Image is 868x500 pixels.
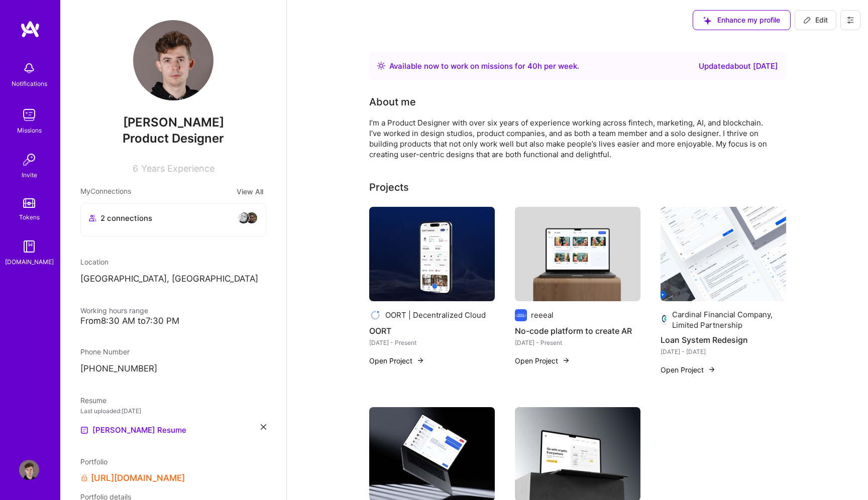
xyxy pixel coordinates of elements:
[17,125,42,136] div: Missions
[661,346,786,357] div: [DATE] - [DATE]
[20,20,40,38] img: logo
[795,10,836,30] button: Edit
[515,324,640,337] h4: No-code platform to create AR
[5,257,54,267] div: [DOMAIN_NAME]
[17,460,42,480] a: User Avatar
[369,94,416,109] div: About me
[80,457,107,466] span: Portfolio
[515,337,640,348] div: [DATE] - Present
[80,316,266,326] div: From 8:30 AM to 7:30 PM
[133,163,138,174] span: 6
[19,105,39,125] img: teamwork
[416,356,424,364] img: arrow-right
[515,355,570,366] button: Open Project
[19,460,39,480] img: User Avatar
[369,337,495,348] div: [DATE] - Present
[527,61,537,71] span: 40
[19,58,39,78] img: bell
[369,180,409,195] div: Projects
[562,356,570,364] img: arrow-right
[23,198,35,208] img: tokens
[91,473,185,483] a: [URL][DOMAIN_NAME]
[80,396,106,405] span: Resume
[19,236,39,257] img: guide book
[693,10,791,30] button: Enhance my profile
[80,115,266,130] span: [PERSON_NAME]
[123,131,224,146] span: Product Designer
[19,212,40,222] div: Tokens
[80,203,266,236] button: 2 connectionsavataravatar
[661,207,786,301] img: Loan System Redesign
[100,213,152,223] span: 2 connections
[531,310,554,320] div: reeeal
[672,309,786,330] div: Cardinal Financial Company, Limited Partnership
[369,117,771,160] div: I’m a Product Designer with over six years of experience working across fintech, marketing, AI, a...
[80,406,266,416] div: Last uploaded: [DATE]
[133,20,213,100] img: User Avatar
[141,163,214,174] span: Years Experience
[19,150,39,170] img: Invite
[515,309,527,321] img: Company logo
[234,186,266,197] button: View All
[703,17,711,25] i: icon SuggestedTeams
[80,424,186,436] a: [PERSON_NAME] Resume
[22,170,37,180] div: Invite
[80,306,148,315] span: Working hours range
[699,60,778,72] div: Updated about [DATE]
[661,364,716,375] button: Open Project
[238,212,250,224] img: avatar
[369,324,495,337] h4: OORT
[261,424,266,430] i: icon Close
[369,309,381,321] img: Company logo
[369,207,495,301] img: OORT
[661,314,669,326] img: Company logo
[246,212,258,224] img: avatar
[80,363,266,375] p: [PHONE_NUMBER]
[369,355,424,366] button: Open Project
[803,15,828,25] span: Edit
[80,426,88,434] img: Resume
[703,15,780,25] span: Enhance my profile
[80,257,266,267] div: Location
[80,186,131,197] span: My Connections
[661,333,786,346] h4: Loan System Redesign
[80,273,266,285] p: [GEOGRAPHIC_DATA], [GEOGRAPHIC_DATA]
[377,62,385,70] img: Availability
[515,207,640,301] img: No-code platform to create AR
[12,78,47,89] div: Notifications
[389,60,579,72] div: Available now to work on missions for h per week .
[80,347,130,356] span: Phone Number
[89,214,96,222] i: icon Collaborator
[385,310,486,320] div: OORT | Decentralized Cloud
[708,365,716,373] img: arrow-right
